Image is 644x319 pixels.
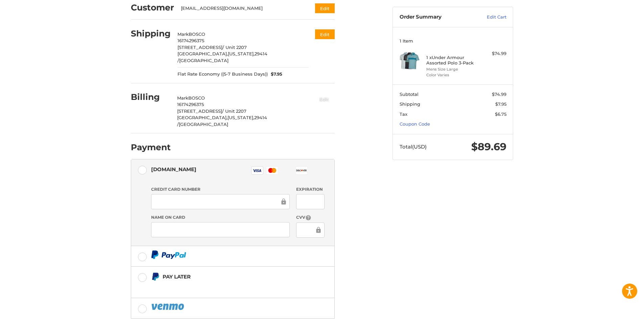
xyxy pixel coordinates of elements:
span: $7.95 [268,71,283,78]
img: PayPal icon [151,250,186,259]
span: [STREET_ADDRESS] [177,45,222,50]
label: Credit Card Number [151,186,290,192]
h2: Billing [131,92,170,102]
span: Subtotal [400,91,419,97]
img: Pay Later icon [151,272,160,281]
span: [GEOGRAPHIC_DATA], [177,51,228,56]
h2: Shipping [131,28,171,39]
li: Mens Size Large [426,67,478,72]
label: CVV [296,214,324,221]
span: Mark [177,95,188,101]
span: [US_STATE], [228,115,254,120]
h2: Payment [131,142,171,153]
h3: Order Summary [400,14,472,21]
label: Expiration [296,186,324,192]
span: / Unit 2207 [222,45,247,50]
span: 29414 / [177,115,267,127]
div: $74.99 [480,50,506,57]
span: 16174296375 [177,102,204,107]
li: Color Varies [426,72,478,78]
button: Edit [315,3,335,13]
span: Total (USD) [400,143,427,150]
button: Edit [314,93,335,104]
label: Name on Card [151,214,290,220]
span: $7.95 [495,101,506,107]
div: [DOMAIN_NAME] [151,164,196,175]
span: Shipping [400,101,420,107]
span: $6.75 [495,111,506,117]
span: BOSCO [189,31,205,37]
span: [GEOGRAPHIC_DATA] [179,122,228,127]
img: PayPal icon [151,302,186,311]
a: Coupon Code [400,121,430,127]
span: Flat Rate Economy ((5-7 Business Days)) [177,71,268,78]
span: [GEOGRAPHIC_DATA] [179,58,229,63]
button: Edit [315,29,335,39]
h2: Customer [131,2,174,13]
span: BOSCO [188,95,205,101]
span: 29414 / [177,51,267,63]
iframe: PayPal Message 1 [151,284,292,290]
span: Tax [400,111,407,117]
span: [US_STATE], [228,51,255,56]
div: Pay Later [163,271,292,282]
div: [EMAIL_ADDRESS][DOMAIN_NAME] [181,5,302,12]
span: [GEOGRAPHIC_DATA], [177,115,228,120]
span: Mark [177,31,189,37]
a: Edit Cart [472,14,506,21]
h3: 1 Item [400,38,506,44]
span: 16174296375 [177,38,204,43]
h4: 1 x Under Armour Assorted Polo 3-Pack [426,55,478,66]
span: $89.69 [471,140,506,153]
span: $74.99 [492,91,506,97]
span: [STREET_ADDRESS] [177,108,222,114]
span: / Unit 2207 [222,108,246,114]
